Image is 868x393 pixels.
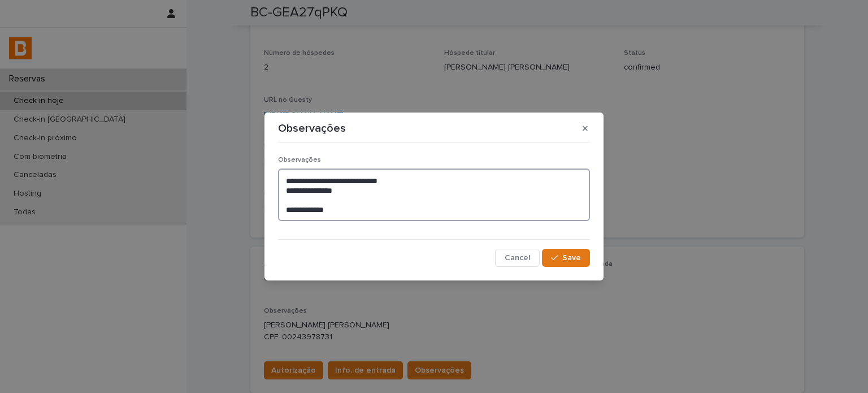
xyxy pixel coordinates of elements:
[505,254,530,262] span: Cancel
[542,249,590,267] button: Save
[278,122,346,135] p: Observações
[562,254,581,262] span: Save
[278,157,321,163] span: Observações
[495,249,540,267] button: Cancel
